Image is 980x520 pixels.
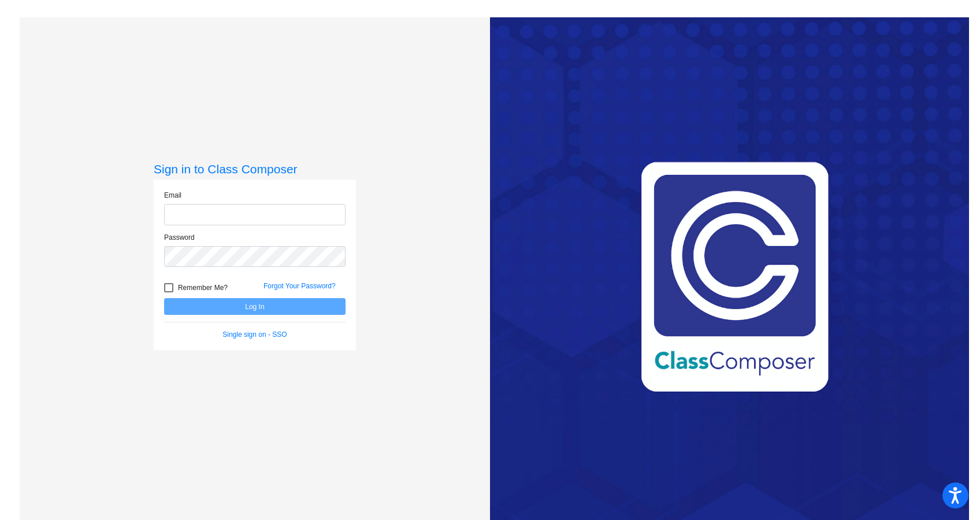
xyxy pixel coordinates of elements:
h3: Sign in to Class Composer [154,162,356,176]
label: Email [164,190,181,200]
a: Forgot Your Password? [263,282,336,290]
label: Password [164,232,195,243]
button: Log In [164,298,346,315]
a: Single sign on - SSO [222,330,287,339]
span: Remember Me? [178,281,228,295]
